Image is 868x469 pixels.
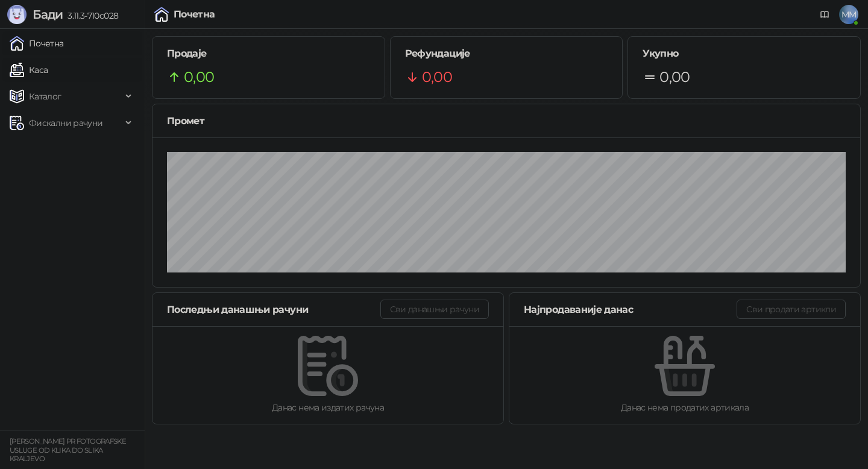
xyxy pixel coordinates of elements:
button: Сви данашњи рачуни [380,300,489,319]
h5: Продаје [167,46,370,61]
a: Каса [10,58,48,82]
h5: Укупно [643,46,846,61]
h5: Рефундације [405,46,608,61]
span: Бади [33,7,63,22]
span: Каталог [29,84,61,109]
div: Најпродаваније данас [524,302,737,317]
div: Почетна [174,10,215,19]
span: Фискални рачуни [29,111,102,135]
img: Logo [7,5,27,24]
button: Сви продати артикли [737,300,846,319]
span: 0,00 [184,66,214,89]
small: [PERSON_NAME] PR FOTOGRAFSKE USLUGE OD KLIKA DO SLIKA KRALJEVO [10,437,126,463]
span: MM [839,5,858,24]
div: Данас нема продатих артикала [529,401,841,414]
span: 3.11.3-710c028 [63,10,118,21]
span: 0,00 [422,66,452,89]
span: 0,00 [659,66,690,89]
div: Промет [167,113,846,128]
div: Данас нема издатих рачуна [172,401,484,414]
a: Почетна [10,31,64,55]
div: Последњи данашњи рачуни [167,302,380,317]
a: Документација [815,5,834,24]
